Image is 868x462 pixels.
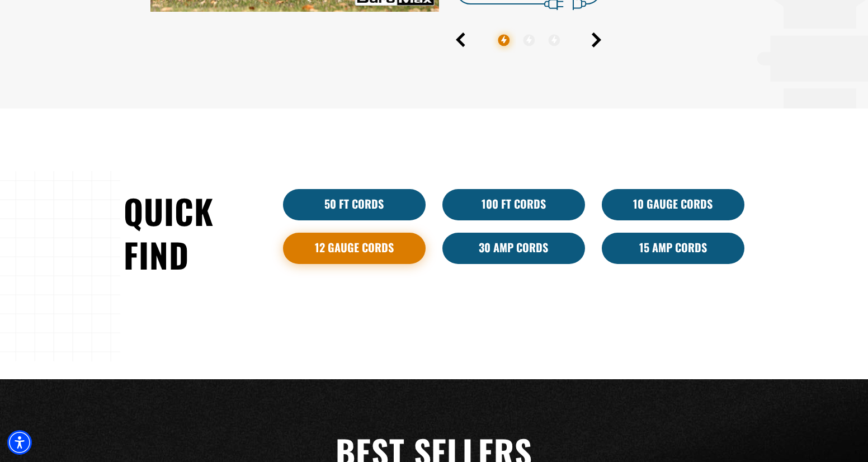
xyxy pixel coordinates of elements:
a: 15 Amp Cords [602,233,744,264]
div: Accessibility Menu [7,430,32,455]
a: 12 Gauge Cords [283,233,426,264]
button: Previous [456,32,465,47]
a: 100 Ft Cords [442,189,585,220]
h2: Quick Find [124,189,266,276]
a: 50 ft cords [283,189,426,220]
button: Next [592,32,601,47]
a: 10 Gauge Cords [602,189,744,220]
a: 30 Amp Cords [442,233,585,264]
